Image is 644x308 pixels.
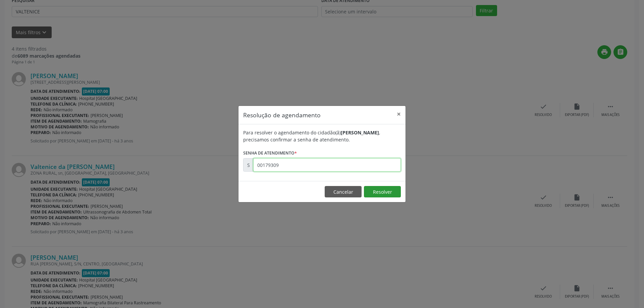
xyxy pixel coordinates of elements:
button: Resolver [364,186,401,197]
button: Cancelar [325,186,362,197]
b: [PERSON_NAME] [341,129,379,136]
h5: Resolução de agendamento [243,111,321,119]
div: S [243,158,254,172]
button: Close [392,106,406,122]
div: Para resolver o agendamento do cidadão(ã) , precisamos confirmar a senha de atendimento. [243,129,401,143]
label: Senha de atendimento [243,148,297,158]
